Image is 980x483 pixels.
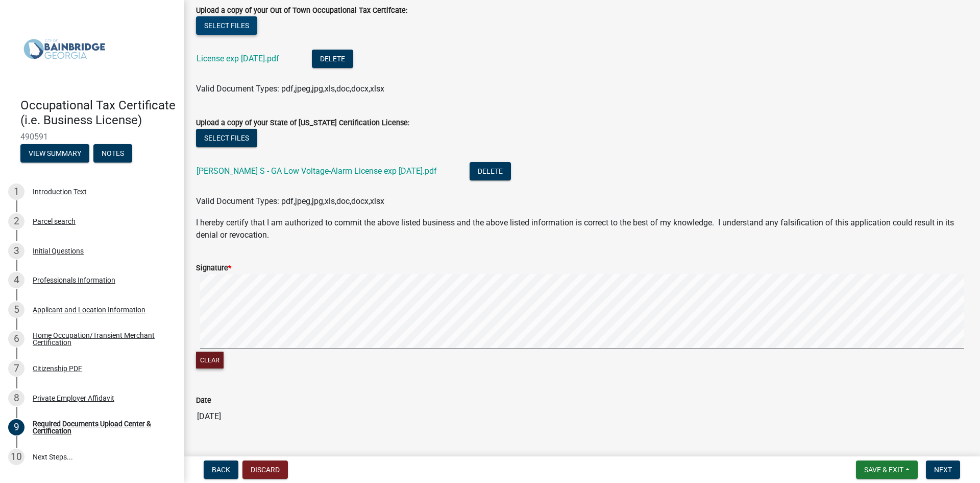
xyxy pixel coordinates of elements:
button: Clear [196,352,224,369]
label: Date [196,397,211,404]
div: Parcel search [33,218,76,225]
wm-modal-confirm: Summary [20,150,89,158]
div: 4 [8,272,24,288]
a: [PERSON_NAME] S - GA Low Voltage-Alarm License exp [DATE].pdf [197,166,437,176]
button: View Summary [20,144,89,163]
wm-modal-confirm: Delete Document [470,167,511,177]
button: Delete [312,50,353,68]
span: Back [212,466,230,474]
button: Back [204,461,238,479]
span: 490591 [20,132,163,142]
div: 8 [8,390,24,406]
span: Save & Exit [864,466,903,474]
p: I hereby certify that I am authorized to commit the above listed business and the above listed in... [196,217,968,241]
h4: Occupational Tax Certificate (i.e. Business License) [20,98,176,128]
div: Home Occupation/Transient Merchant Certification [33,332,167,346]
span: Valid Document Types: pdf,jpeg,jpg,xls,doc,docx,xlsx [196,196,384,206]
a: License exp [DATE].pdf [197,54,279,63]
div: 2 [8,213,24,229]
label: Upload a copy of your State of [US_STATE] Certification License: [196,120,409,127]
wm-modal-confirm: Notes [93,150,132,158]
div: Professionals Information [33,277,115,284]
span: Next [934,466,952,474]
button: Delete [470,162,511,180]
div: 7 [8,360,24,377]
div: 9 [8,419,24,435]
label: Upload a copy of your Out of Town Occupational Tax Certifcate: [196,7,407,14]
div: 10 [8,449,24,465]
div: 3 [8,243,24,259]
button: Notes [93,144,132,163]
div: Initial Questions [33,247,84,255]
div: Private Employer Affidavit [33,395,114,402]
button: Discard [242,461,288,479]
button: Select files [196,129,257,147]
div: Applicant and Location Information [33,306,145,313]
div: Required Documents Upload Center & Certification [33,420,167,434]
img: City of Bainbridge, Georgia (Canceled) [20,11,108,87]
button: Save & Exit [856,461,918,479]
div: 5 [8,302,24,318]
label: Signature [196,265,231,272]
wm-modal-confirm: Delete Document [312,55,353,64]
div: Citizenship PDF [33,365,82,372]
div: Introduction Text [33,188,87,195]
div: 1 [8,183,24,200]
div: 6 [8,331,24,347]
button: Next [926,461,960,479]
span: Valid Document Types: pdf,jpeg,jpg,xls,doc,docx,xlsx [196,84,384,94]
button: Select files [196,16,257,35]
